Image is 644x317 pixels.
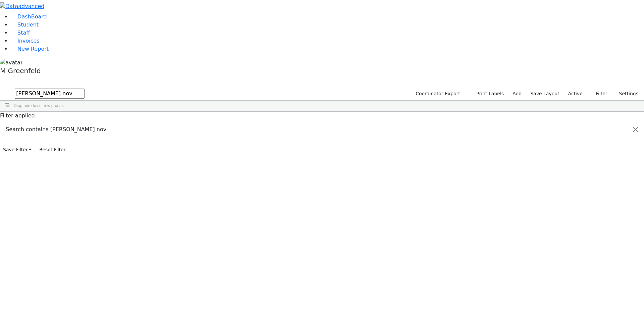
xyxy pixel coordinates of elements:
span: New Report [17,46,49,52]
a: Staff [11,30,30,36]
button: Settings [610,89,641,99]
button: Reset Filter [36,145,68,155]
a: New Report [11,46,49,52]
label: Active [565,89,586,99]
span: Staff [17,30,30,36]
button: Filter [587,89,610,99]
button: Coordinator Export [411,89,463,99]
a: Student [11,21,39,28]
a: Add [509,89,525,99]
span: DashBoard [17,13,47,20]
span: Student [17,21,39,28]
a: Invoices [11,38,40,44]
input: Search [15,89,85,99]
button: Save Layout [527,89,562,99]
button: Close [628,120,644,139]
span: Invoices [17,38,40,44]
a: DashBoard [11,13,47,20]
span: Drag here to set row groups [14,103,64,108]
button: Print Labels [469,89,507,99]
